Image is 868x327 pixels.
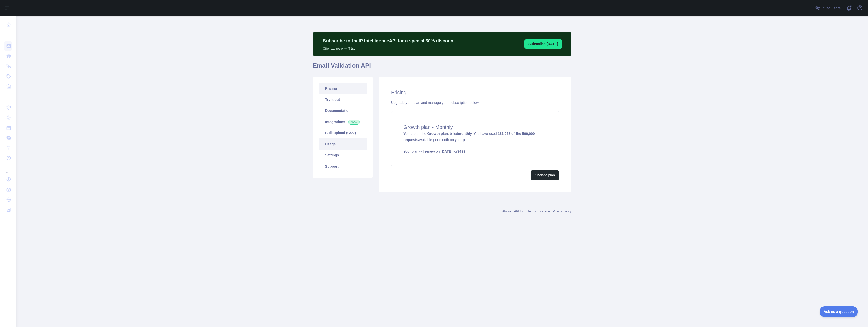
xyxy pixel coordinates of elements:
h2: Pricing [391,89,559,96]
div: ... [4,92,12,102]
a: Settings [319,150,367,161]
strong: 131,058 of the 500,000 requests [403,132,535,142]
a: Terms of service [528,209,550,213]
p: Offer expires on 十月 1st. [323,44,455,51]
span: New [348,120,360,125]
span: You are on the , billed You have used available per month on your plan. [403,132,547,154]
strong: [DATE] [441,149,452,153]
a: Pricing [319,83,367,94]
p: Your plan will renew on for [403,149,547,154]
button: Subscribe [DATE] [524,39,562,49]
div: Upgrade your plan and manage your subscription below. [391,100,559,105]
strong: monthly. [458,132,473,136]
a: Abstract API Inc. [502,209,525,213]
a: Documentation [319,105,367,116]
strong: $ 499 . [457,149,466,153]
iframe: Toggle Customer Support [820,306,858,317]
a: Usage [319,138,367,150]
a: Try it out [319,94,367,105]
div: ... [4,164,12,174]
p: Subscribe to the IP Intelligence API for a special 30 % discount [323,37,455,44]
h4: Growth plan - Monthly [403,124,547,131]
button: Invite users [813,4,842,12]
a: Privacy policy [553,209,571,213]
a: Integrations New [319,116,367,127]
div: ... [4,30,12,40]
a: Support [319,161,367,172]
button: Change plan [531,170,559,180]
strong: Growth plan [427,132,448,136]
h1: Email Validation API [313,62,571,74]
a: Bulk upload (CSV) [319,127,367,138]
span: Invite users [821,5,841,11]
